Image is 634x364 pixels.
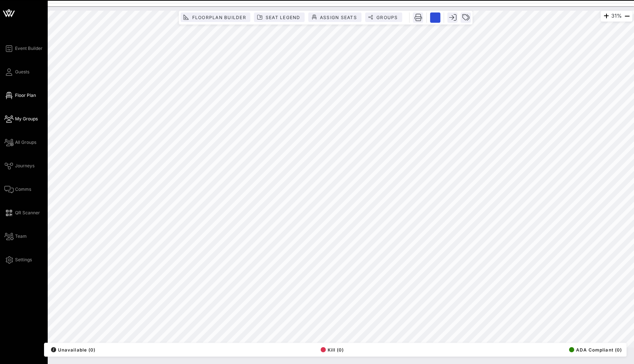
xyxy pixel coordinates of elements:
a: Event Builder [4,44,43,53]
button: ADA Compliant (0) [567,345,622,355]
span: ADA Compliant (0) [569,347,622,353]
a: All Groups [4,138,36,147]
button: Kill (0) [318,345,344,355]
a: Team [4,232,27,241]
span: Unavailable (0) [51,347,95,353]
span: Settings [15,256,32,263]
span: Assign Seats [320,15,357,20]
span: All Groups [15,139,36,146]
a: Comms [4,185,31,194]
div: / [51,347,56,352]
span: Floor Plan [15,92,36,99]
span: Groups [376,15,398,20]
span: Event Builder [15,45,43,52]
button: Assign Seats [309,12,361,22]
a: Guests [4,68,29,76]
a: Floor Plan [4,91,36,100]
span: Journeys [15,163,34,169]
a: Journeys [4,161,34,170]
span: Guests [15,69,29,75]
button: Floorplan Builder [181,12,250,22]
span: QR Scanner [15,210,40,216]
button: /Unavailable (0) [49,345,95,355]
div: 31% [601,11,633,22]
span: Floorplan Builder [192,15,246,20]
a: My Groups [4,114,38,123]
span: Seat Legend [265,15,300,20]
span: Kill (0) [321,347,344,353]
span: Comms [15,186,31,193]
button: Groups [365,12,402,22]
a: Settings [4,255,32,264]
a: QR Scanner [4,208,40,217]
button: Seat Legend [254,12,305,22]
span: My Groups [15,116,38,122]
span: Team [15,233,27,240]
